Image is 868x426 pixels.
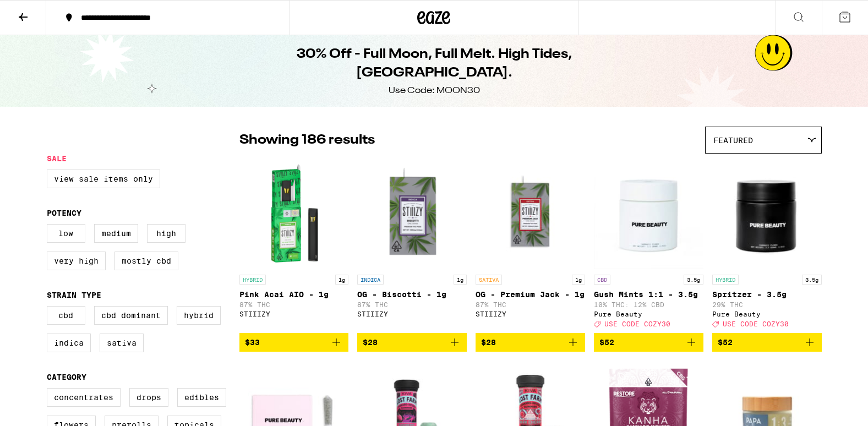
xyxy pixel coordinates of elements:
div: STIIIZY [239,310,349,318]
button: Add to bag [594,333,703,352]
span: USE CODE COZY30 [723,320,789,327]
label: Very High [47,252,106,270]
img: STIIIZY - OG - Premium Jack - 1g [476,159,585,269]
label: Indica [47,334,91,352]
a: Open page for Spritzer - 3.5g from Pure Beauty [712,159,822,333]
div: STIIIZY [357,310,467,318]
p: INDICA [357,275,384,285]
a: Open page for Gush Mints 1:1 - 3.5g from Pure Beauty [594,159,703,333]
label: Drops [129,388,168,407]
label: Hybrid [177,306,221,325]
h1: 30% Off - Full Moon, Full Melt. High Tides, [GEOGRAPHIC_DATA]. [234,45,635,83]
div: Pure Beauty [712,310,822,318]
div: Pure Beauty [594,310,703,318]
button: Add to bag [239,333,349,352]
p: HYBRID [712,275,739,285]
a: Open page for OG - Biscotti - 1g from STIIIZY [357,159,467,333]
p: 10% THC: 12% CBD [594,301,703,308]
div: Use Code: MOON30 [389,85,480,97]
label: High [147,224,185,243]
a: Open page for OG - Premium Jack - 1g from STIIIZY [476,159,585,333]
span: USE CODE COZY30 [604,320,670,327]
label: View Sale Items Only [47,170,160,188]
p: 87% THC [357,301,467,308]
img: STIIIZY - Pink Acai AIO - 1g [239,159,349,269]
span: $28 [363,338,378,347]
label: Medium [94,224,138,243]
legend: Sale [47,154,67,163]
p: Showing 186 results [239,131,375,150]
p: OG - Biscotti - 1g [357,290,467,299]
p: 3.5g [802,275,822,285]
p: Gush Mints 1:1 - 3.5g [594,290,703,299]
label: CBD [47,306,85,325]
label: Edibles [177,388,226,407]
label: Mostly CBD [114,252,178,270]
p: HYBRID [239,275,266,285]
button: Add to bag [476,333,585,352]
p: SATIVA [476,275,502,285]
p: 1g [572,275,585,285]
p: Spritzer - 3.5g [712,290,822,299]
p: 1g [454,275,467,285]
p: 87% THC [239,301,349,308]
label: Low [47,224,85,243]
p: 87% THC [476,301,585,308]
legend: Potency [47,209,81,217]
span: $52 [718,338,733,347]
img: Pure Beauty - Gush Mints 1:1 - 3.5g [594,159,703,269]
button: Add to bag [357,333,467,352]
label: CBD Dominant [94,306,168,325]
span: $33 [245,338,260,347]
img: Pure Beauty - Spritzer - 3.5g [712,159,822,269]
p: 29% THC [712,301,822,308]
p: 3.5g [684,275,703,285]
p: OG - Premium Jack - 1g [476,290,585,299]
legend: Strain Type [47,291,101,299]
span: $52 [599,338,614,347]
span: Featured [713,136,753,145]
p: CBD [594,275,610,285]
legend: Category [47,373,86,381]
a: Open page for Pink Acai AIO - 1g from STIIIZY [239,159,349,333]
div: STIIIZY [476,310,585,318]
img: STIIIZY - OG - Biscotti - 1g [357,159,467,269]
p: Pink Acai AIO - 1g [239,290,349,299]
p: 1g [335,275,348,285]
label: Concentrates [47,388,121,407]
button: Add to bag [712,333,822,352]
span: $28 [481,338,496,347]
label: Sativa [100,334,144,352]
